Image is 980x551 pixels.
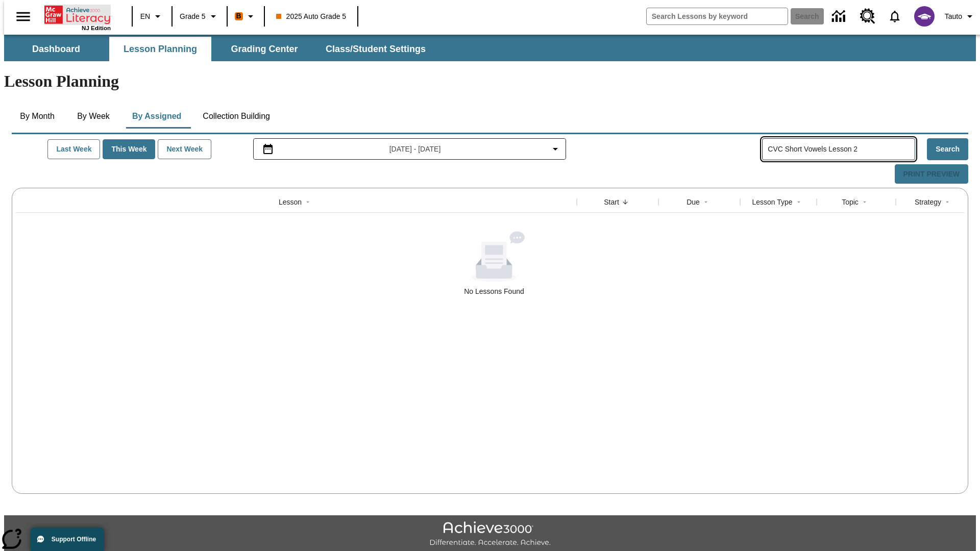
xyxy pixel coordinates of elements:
[941,196,953,208] button: Sort
[604,197,619,207] div: Start
[549,143,561,155] svg: Collapse Date Range Filter
[124,43,197,55] span: Lesson Planning
[109,37,211,61] button: Lesson Planning
[213,37,315,61] button: Grading Center
[194,104,278,129] button: Collection Building
[914,6,935,27] img: avatar image
[908,3,941,30] button: Select a new avatar
[4,72,976,91] h1: Lesson Planning
[859,196,871,208] button: Sort
[793,196,805,208] button: Sort
[16,231,972,296] div: No Lessons Found
[258,143,562,155] button: Select the date range menu item
[619,196,631,208] button: Sort
[945,11,962,22] span: Tauto
[4,37,435,61] div: SubNavbar
[12,104,63,129] button: By Month
[180,11,206,22] span: Grade 5
[687,197,700,207] div: Due
[47,139,100,159] button: Last Week
[326,43,426,55] span: Class/Student Settings
[842,197,859,207] div: Topic
[927,138,968,160] button: Search
[881,3,908,30] a: Notifications
[5,37,107,61] button: Dashboard
[8,2,38,32] button: Open side menu
[854,3,881,30] a: Resource Center, Will open in new tab
[464,286,524,296] div: No Lessons Found
[231,43,298,55] span: Grading Center
[236,10,241,22] span: B
[429,521,551,547] img: Achieve3000 Differentiate Accelerate Achieve
[752,197,792,207] div: Lesson Type
[317,37,434,61] button: Class/Student Settings
[140,11,150,22] span: EN
[941,7,980,26] button: Profile/Settings
[124,104,189,129] button: By Assigned
[4,35,976,61] div: SubNavbar
[136,7,168,26] button: Language: EN, Select a language
[31,528,104,551] button: Support Offline
[276,11,347,22] span: 2025 Auto Grade 5
[768,142,915,157] input: Search Assigned Lessons
[279,197,302,207] div: Lesson
[158,139,211,159] button: Next Week
[44,5,111,25] a: Home
[176,7,224,26] button: Grade: Grade 5, Select a grade
[826,3,854,31] a: Data Center
[647,8,788,24] input: search field
[700,196,712,208] button: Sort
[32,43,80,55] span: Dashboard
[389,144,441,155] span: [DATE] - [DATE]
[82,25,111,31] span: NJ Edition
[44,4,111,31] div: Home
[68,104,119,129] button: By Week
[231,7,261,26] button: Boost Class color is orange. Change class color
[302,196,314,208] button: Sort
[915,197,941,207] div: Strategy
[103,139,155,159] button: This Week
[52,536,96,543] span: Support Offline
